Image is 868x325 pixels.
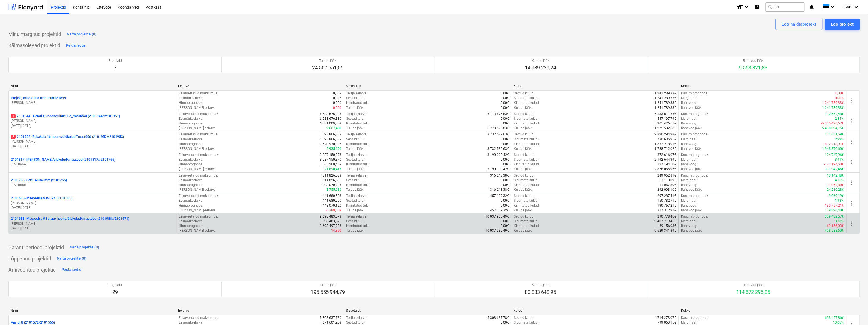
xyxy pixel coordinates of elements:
p: Kinnitatud tulu : [346,101,370,105]
p: Kasumiprognoos : [681,153,708,157]
p: Seotud tulu : [346,157,364,162]
p: 9 698 483,57€ [320,214,341,219]
div: Näita projekte (0) [57,255,87,262]
p: Kulude jääk : [513,228,532,233]
span: more_vert [848,118,855,124]
i: Abikeskus [754,4,760,10]
p: Rahavoog : [681,121,697,126]
p: -5 305 426,67€ [821,121,844,126]
p: Seotud tulu : [346,178,364,183]
p: 14 939 229,24 [525,64,556,71]
p: 0,00€ [500,178,509,183]
p: 3 087 150,87€ [320,153,341,157]
i: keyboard_arrow_down [743,4,750,10]
div: Projekt, mille kulud kinnitatakse BWs[PERSON_NAME] [11,96,174,105]
div: 2101988 -Mäepealse 9 I etapp hoone/üldkulud//maatööd (2101988//2101671)[PERSON_NAME][DATE]-[DATE] [11,216,174,231]
p: 2 935,69€ [326,146,341,151]
p: 69 156,03€ [659,224,676,228]
p: Seotud kulud : [513,153,534,157]
p: 1 241 789,33€ [654,101,676,105]
p: 3 623 866,63€ [320,132,341,137]
span: more_vert [848,200,855,207]
i: notifications [809,4,814,10]
p: [PERSON_NAME]-eelarve : [179,126,216,131]
p: Kasumiprognoos : [681,132,708,137]
p: Tellija eelarve : [346,173,367,178]
p: Eelarvestatud maksumus : [179,194,218,198]
p: 6 133 811,56€ [654,112,676,116]
p: 1 241 789,33€ [822,106,844,110]
p: Marginaal : [681,178,697,183]
p: 5 305 426,67€ [654,121,676,126]
div: Näita projekte (0) [70,244,100,251]
p: 3 087 150,87€ [320,157,341,162]
p: Tulude jääk : [346,228,364,233]
p: Marginaal : [681,137,697,142]
p: [PERSON_NAME]-eelarve : [179,167,216,172]
p: Rahavoo jääk : [681,126,702,131]
p: 297 287,41€ [657,194,676,198]
p: 139 826,40€ [825,208,844,213]
span: more_vert [848,159,855,165]
p: 2101944 - Aiandi 18 hoone/üldkulud//maatööd (2101944//2101951) [11,114,120,119]
p: Rahavoog : [681,183,697,187]
p: Rahavoog : [681,142,697,146]
p: 13 142,48€ [827,173,844,178]
p: 10 037 930,49€ [485,214,509,219]
p: Projekt, mille kulud kinnitatakse BWs [11,96,66,101]
p: Seotud tulu : [346,219,364,224]
p: 3 732 582,63€ [487,132,509,137]
p: Eesmärkeelarve : [179,219,203,224]
p: 0,00€ [500,91,509,96]
p: Eesmärkeelarve : [179,96,203,101]
p: -1 832 218,91€ [821,142,844,146]
p: Eelarvestatud maksumus : [179,112,218,116]
p: Sidumata kulud : [513,137,538,142]
div: 22101952 -Rabaküla 16 hoone/üldkulud//maatööd (2101952//2101953)[PERSON_NAME][DATE]-[DATE] [11,135,174,149]
p: Kinnitatud tulu : [346,121,370,126]
p: Tulude jääk : [346,187,364,192]
span: search [768,5,772,9]
iframe: Chat Widget [840,298,868,325]
p: 0,00€ [500,203,509,208]
p: 0,00€ [500,219,509,224]
p: Eesmärkeelarve : [179,157,203,162]
p: -11 067,80€ [826,183,844,187]
span: more_vert [848,138,855,145]
p: 0,00€ [500,183,509,187]
p: 5 498 094,15€ [822,126,844,131]
p: [PERSON_NAME] [11,221,174,226]
p: Marginaal : [681,219,697,224]
p: Kulude jääk : [513,126,532,131]
p: 316 213,38€ [490,187,509,192]
p: 339 432,57€ [825,214,844,219]
p: Kulude jääk : [513,106,532,110]
p: 3 065 260,46€ [320,162,341,167]
p: 249 952,81€ [657,173,676,178]
p: 457 139,32€ [490,194,509,198]
p: 2101685 - Mäepealse 9 INFRA (2101685) [11,196,72,201]
p: 0,00€ [500,101,509,105]
p: Hinnaprognoos : [179,224,203,228]
p: 311 942,46€ [825,167,844,172]
p: 441 680,50€ [323,194,341,198]
p: 3 623 866,63€ [320,137,341,142]
p: Rahavoog : [681,203,697,208]
p: 2 667,48€ [326,126,341,131]
p: Seotud kulud : [513,194,534,198]
p: Seotud kulud : [513,112,534,116]
p: 872 616,07€ [657,153,676,157]
p: 3 190 008,42€ [487,153,509,157]
p: 316 213,38€ [490,173,509,178]
p: 130 757,21€ [657,203,676,208]
p: Kasumiprognoos : [681,91,708,96]
p: -130 757,21€ [824,203,844,208]
p: [PERSON_NAME]-eelarve : [179,228,216,233]
span: 1 [11,114,16,118]
p: [DATE] - [DATE] [11,124,174,128]
p: 3,38% [835,219,844,224]
p: [PERSON_NAME] [11,119,174,123]
p: 0,00€ [500,121,509,126]
p: 11 067,80€ [659,183,676,187]
p: 447 197,79€ [657,116,676,121]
